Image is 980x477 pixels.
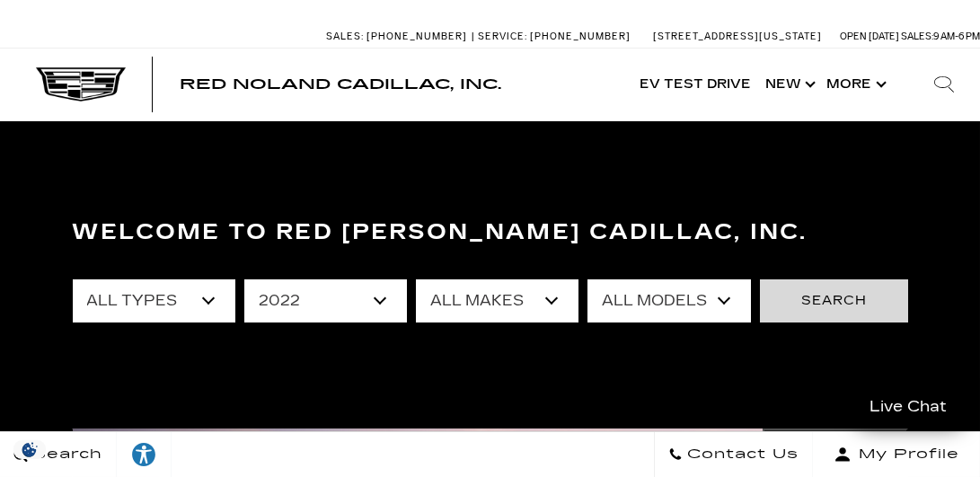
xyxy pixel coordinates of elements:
div: Search [908,49,980,120]
button: Search [760,279,908,322]
span: My Profile [852,442,959,467]
section: Click to Open Cookie Consent Modal [9,440,50,459]
span: Sales: [326,31,364,42]
div: Explore your accessibility options [117,441,171,468]
span: Search [28,442,102,467]
select: Filter by model [587,279,750,322]
a: New [758,49,819,120]
span: Sales: [901,31,933,42]
span: Live Chat [861,396,956,417]
img: Opt-Out Icon [9,440,50,459]
span: Service: [478,31,527,42]
a: Sales: [PHONE_NUMBER] [326,31,472,41]
button: Important Information [763,428,908,455]
a: EV Test Drive [632,49,758,120]
span: Open [DATE] [840,31,899,42]
a: Accessible Carousel [85,294,86,295]
select: Filter by make [416,279,578,322]
span: 9 AM-6 PM [933,31,980,42]
select: Filter by type [73,279,235,322]
span: [PHONE_NUMBER] [530,31,631,42]
a: Contact Us [654,432,813,477]
h3: Welcome to Red [PERSON_NAME] Cadillac, Inc. [73,215,908,251]
button: More [819,49,890,120]
span: Contact Us [683,442,799,467]
select: Filter by year [244,279,407,322]
a: [STREET_ADDRESS][US_STATE] [653,31,822,42]
button: Open user profile menu [813,432,980,477]
img: Cadillac Dark Logo with Cadillac White Text [36,67,126,102]
a: Red Noland Cadillac, Inc. [180,77,501,92]
a: Service: [PHONE_NUMBER] [472,31,635,41]
span: [PHONE_NUMBER] [366,31,467,42]
a: Explore your accessibility options [117,432,172,477]
a: Live Chat [850,385,967,428]
span: Red Noland Cadillac, Inc. [180,75,501,93]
